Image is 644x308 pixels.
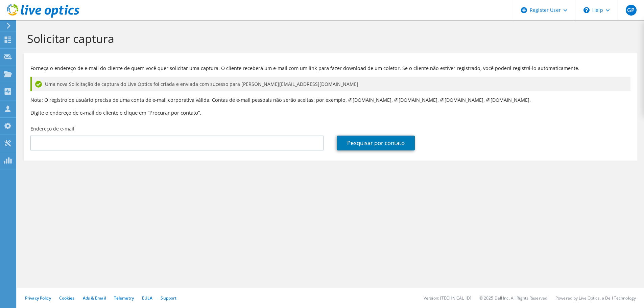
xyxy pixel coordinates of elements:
li: Powered by Live Optics, a Dell Technology [555,295,636,301]
span: GP [626,5,637,16]
svg: \n [583,7,590,13]
h1: Solicitar captura [27,31,630,46]
a: Support [161,295,176,301]
span: Uma nova Solicitação de captura do Live Optics foi criada e enviada com sucesso para [PERSON_NAME... [45,80,358,88]
a: Ads & Email [83,295,106,301]
a: Cookies [59,295,75,301]
li: © 2025 Dell Inc. All Rights Reserved [479,295,547,301]
a: Telemetry [114,295,134,301]
label: Endereço de e-mail [30,125,74,132]
p: Nota: O registro de usuário precisa de uma conta de e-mail corporativa válida. Contas de e-mail p... [30,96,630,104]
p: Forneça o endereço de e-mail do cliente de quem você quer solicitar uma captura. O cliente recebe... [30,65,630,72]
h3: Digite o endereço de e-mail do cliente e clique em “Procurar por contato”. [30,109,630,116]
a: Privacy Policy [25,295,51,301]
a: Pesquisar por contato [337,136,415,150]
li: Version: [TECHNICAL_ID] [424,295,471,301]
a: EULA [142,295,152,301]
